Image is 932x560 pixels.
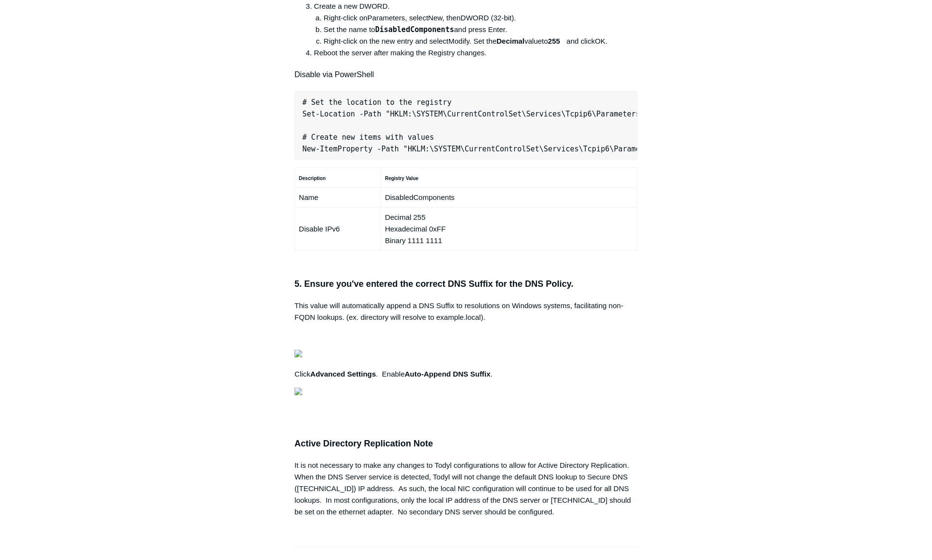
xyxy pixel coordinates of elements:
h4: Disable via PowerShell [294,68,638,81]
img: 27414207119379 [294,350,302,358]
span: DWORD (32-bit) [461,14,514,22]
pre: # Set the location to the registry Set-Location -Path "HKLM:\SYSTEM\CurrentControlSet\Services\Tc... [294,91,638,160]
p: Click . Enable . [294,368,638,380]
strong: Advanced Settings [311,370,376,378]
td: Disable IPv6 [295,208,381,251]
span: Create a new DWORD. [314,2,390,10]
span: Right-click on the new entry and select . Set the to and click . [324,37,607,45]
strong: Decimal [497,37,525,45]
span: Reboot the server after making the Registry changes. [314,49,486,57]
h3: Active Directory Replication Note [294,437,638,451]
span: Parameters [367,14,405,22]
p: This value will automatically append a DNS Suffix to resolutions on Windows systems, facilitating... [294,300,638,323]
span: Right-click on , select , then . [324,14,516,22]
td: DisabledComponents [381,188,637,208]
strong: Auto-Append DNS Suffix [405,370,491,378]
img: 27414169404179 [294,388,302,395]
h3: 5. Ensure you've entered the correct DNS Suffix for the DNS Policy. [294,277,638,291]
span: OK [595,37,605,45]
span: Modify [449,37,469,45]
strong: 255 [548,37,560,45]
kbd: DisabledComponents [375,25,454,34]
strong: Description [299,176,326,181]
td: Decimal 255 Hexadecimal 0xFF Binary 1111 1111 [381,208,637,251]
span: value [524,37,542,45]
strong: Registry Value [385,176,418,181]
div: It is not necessary to make any changes to Todyl configurations to allow for Active Directory Rep... [294,460,638,518]
span: Set the name to and press Enter. [324,25,507,33]
td: Name [295,188,381,208]
span: New [428,14,442,22]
